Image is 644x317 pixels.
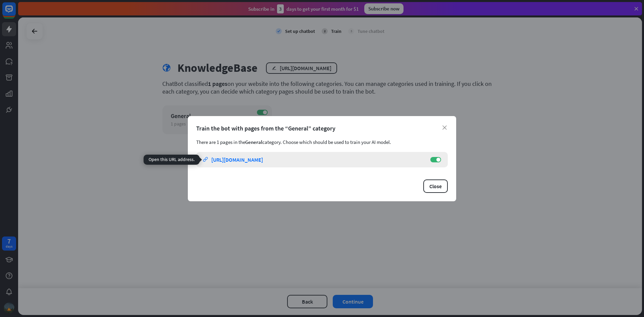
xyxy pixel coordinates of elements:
[196,124,448,132] div: Train the bot with pages from the “General” category
[5,3,25,23] button: Open LiveChat chat widget
[203,152,424,167] a: link [URL][DOMAIN_NAME]
[211,156,263,163] div: [URL][DOMAIN_NAME]
[442,125,447,130] i: close
[423,179,448,193] button: Close
[245,139,262,145] span: General
[203,157,208,162] i: link
[196,139,448,145] div: There are 1 pages in the category. Choose which should be used to train your AI model.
